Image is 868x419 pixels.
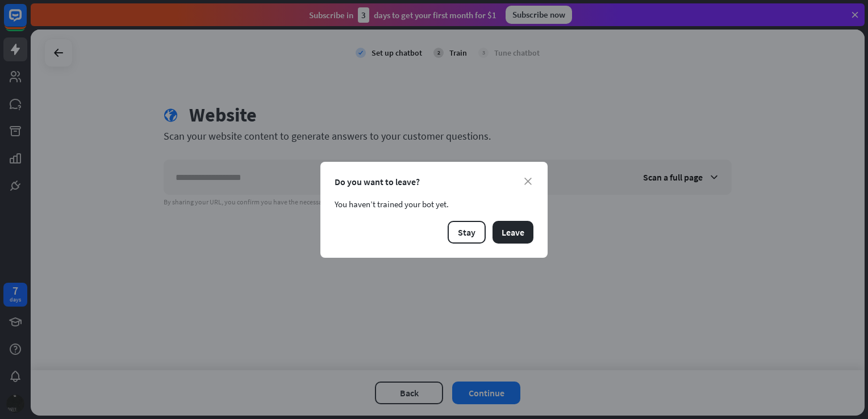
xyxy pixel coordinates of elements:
[335,199,533,209] div: You haven’t trained your bot yet.
[9,5,43,39] button: Open LiveChat chat widget
[493,221,533,244] button: Leave
[524,178,532,185] i: close
[335,176,533,187] div: Do you want to leave?
[448,221,486,244] button: Stay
